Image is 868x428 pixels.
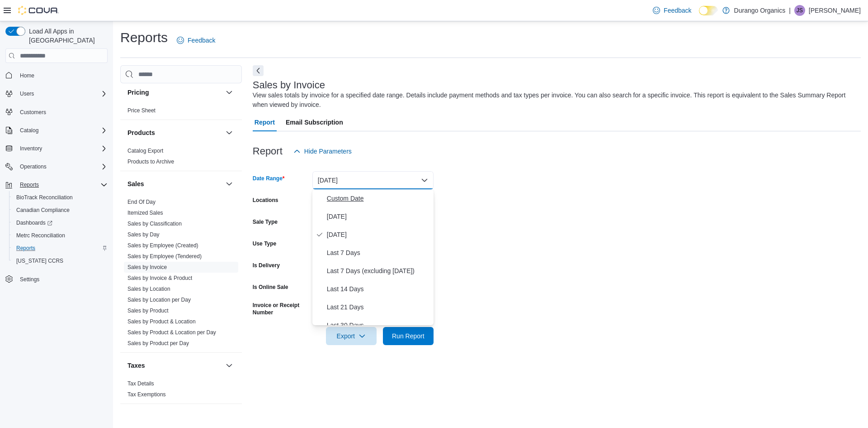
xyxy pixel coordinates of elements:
div: View sales totals by invoice for a specified date range. Details include payment methods and tax ... [253,91,856,110]
span: Catalog [16,125,108,136]
a: Tax Details [127,380,154,387]
div: Pricing [120,105,242,120]
span: Customers [20,109,46,116]
span: Sales by Employee (Created) [127,242,198,249]
button: Users [16,88,38,99]
button: Operations [2,160,111,173]
a: Sales by Invoice & Product [127,275,192,281]
a: BioTrack Reconciliation [13,192,76,203]
a: Sales by Location per Day [127,297,191,303]
button: Pricing [224,87,235,98]
span: Load All Apps in [GEOGRAPHIC_DATA] [25,27,108,45]
span: [US_STATE] CCRS [16,257,63,264]
button: Inventory [2,142,111,155]
span: Customers [16,106,108,118]
span: Operations [16,161,108,172]
span: Settings [16,274,108,285]
a: Sales by Location [127,286,170,292]
span: Reports [13,243,108,254]
span: Last 7 Days [327,247,430,258]
button: Customers [2,106,111,119]
span: Metrc Reconciliation [16,232,65,239]
a: Feedback [649,1,695,19]
h3: Sales [127,179,144,188]
button: Operations [16,161,50,172]
span: Inventory [16,143,108,154]
span: Last 14 Days [327,284,430,294]
span: Dashboards [13,217,108,228]
div: Jason Shelton [794,5,805,16]
span: BioTrack Reconciliation [16,194,73,201]
label: Sale Type [253,218,278,226]
button: Catalog [16,125,42,136]
span: Users [20,90,34,97]
button: Hide Parameters [290,142,355,160]
button: Users [2,87,111,100]
a: Metrc Reconciliation [13,230,69,241]
h3: Pricing [127,88,149,97]
nav: Complex example [5,65,108,309]
button: Next [253,65,264,76]
span: Reports [20,181,39,188]
button: Reports [9,242,111,255]
span: Inventory [20,145,42,152]
button: Run Report [383,327,434,345]
span: Reports [16,245,35,252]
span: Custom Date [327,193,430,204]
h3: Sales by Invoice [253,80,325,91]
button: Home [2,68,111,82]
div: Products [120,145,242,171]
a: Canadian Compliance [13,205,73,216]
a: Sales by Product & Location per Day [127,329,216,336]
span: [DATE] [327,229,430,240]
span: Home [16,69,108,81]
span: Sales by Location per Day [127,296,191,303]
button: Canadian Compliance [9,204,111,216]
a: Reports [13,243,39,254]
span: Dark Mode [699,15,699,16]
a: Settings [16,274,43,285]
span: Price Sheet [127,107,156,114]
h3: Taxes [127,361,145,370]
span: JS [797,5,803,16]
button: Sales [224,178,235,189]
button: Reports [2,178,111,191]
a: Sales by Product [127,308,169,314]
button: Inventory [16,143,46,154]
span: Home [20,72,34,79]
a: Feedback [173,31,219,49]
span: Email Subscription [286,113,343,131]
span: Metrc Reconciliation [13,230,108,241]
span: Export [331,327,371,345]
span: BioTrack Reconciliation [13,192,108,203]
a: Products to Archive [127,159,174,165]
a: Sales by Product & Location [127,318,196,325]
button: Pricing [127,88,222,97]
span: Feedback [664,6,691,15]
a: Sales by Invoice [127,264,167,270]
span: Dashboards [16,219,52,226]
span: Catalog [20,127,38,134]
span: Sales by Invoice [127,264,167,271]
a: Dashboards [9,216,111,229]
span: Canadian Compliance [13,205,108,216]
span: Sales by Product & Location [127,318,196,325]
button: Export [326,327,377,345]
p: | [789,5,791,16]
label: Invoice or Receipt Number [253,302,309,316]
span: Run Report [392,332,425,341]
a: Home [16,70,38,81]
label: Is Online Sale [253,284,288,291]
label: Locations [253,197,278,204]
button: Catalog [2,124,111,137]
a: Tax Exemptions [127,391,166,398]
a: Sales by Employee (Tendered) [127,253,202,260]
span: End Of Day [127,198,156,206]
a: Itemized Sales [127,210,163,216]
button: Metrc Reconciliation [9,229,111,242]
span: Itemized Sales [127,209,163,216]
span: Sales by Classification [127,220,182,227]
span: Report [255,113,275,131]
span: Canadian Compliance [16,207,70,214]
span: Washington CCRS [13,255,108,266]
